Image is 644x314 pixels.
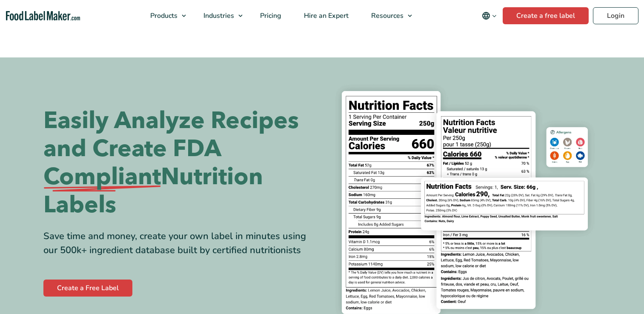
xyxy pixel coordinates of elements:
[503,7,589,24] a: Create a free label
[43,107,316,219] h1: Easily Analyze Recipes and Create FDA Nutrition Labels
[593,7,638,24] a: Login
[43,163,161,191] span: Compliant
[258,11,282,20] span: Pricing
[476,7,503,24] button: Change language
[369,11,404,20] span: Resources
[148,11,178,20] span: Products
[43,280,132,297] a: Create a Free Label
[6,11,80,21] a: Food Label Maker homepage
[301,11,349,20] span: Hire an Expert
[43,229,316,257] div: Save time and money, create your own label in minutes using our 500k+ ingredient database built b...
[201,11,235,20] span: Industries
